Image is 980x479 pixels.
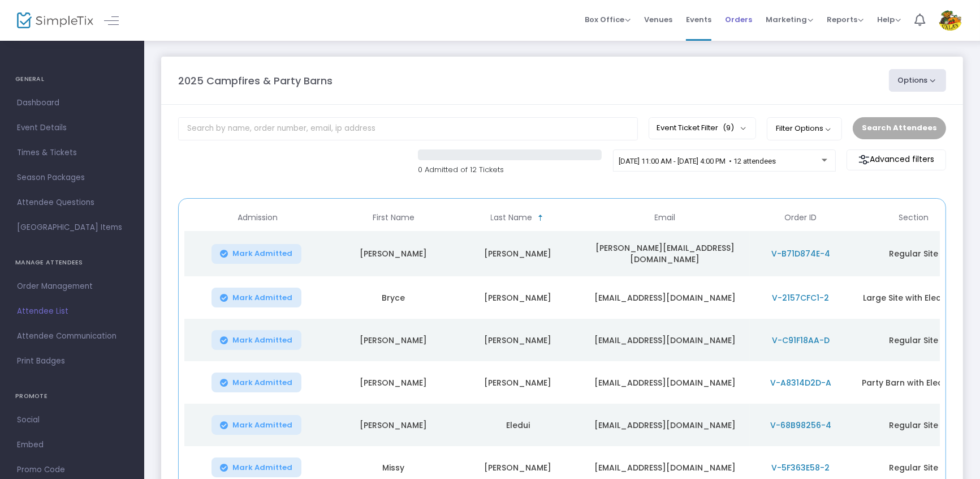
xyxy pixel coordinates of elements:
p: 0 Admitted of 12 Tickets [418,164,602,176]
span: Print Badges [17,354,127,369]
span: Admission [238,213,278,223]
td: Regular Site [852,231,976,276]
span: V-5F363E58-2 [772,462,830,473]
td: Party Barn with Electricity [852,361,976,404]
td: [EMAIL_ADDRESS][DOMAIN_NAME] [580,404,750,446]
span: Dashboard [17,96,127,110]
span: Mark Admitted [233,463,293,472]
span: (9) [723,123,734,132]
span: Marketing [766,14,813,25]
td: [PERSON_NAME] [456,276,580,319]
span: Last Name [491,213,533,223]
td: [PERSON_NAME] [456,361,580,404]
span: Season Packages [17,170,127,185]
td: [EMAIL_ADDRESS][DOMAIN_NAME] [580,319,750,361]
span: Mark Admitted [233,378,293,387]
button: Options [889,69,947,92]
img: filter [858,154,870,165]
span: Mark Admitted [233,421,293,430]
span: Mark Admitted [233,293,293,302]
td: [PERSON_NAME] [456,319,580,361]
span: Social [17,413,127,427]
span: Promo Code [17,463,127,477]
span: [GEOGRAPHIC_DATA] Items [17,220,127,235]
td: [PERSON_NAME] [331,361,456,404]
td: [EMAIL_ADDRESS][DOMAIN_NAME] [580,361,750,404]
span: Attendee Communication [17,329,127,344]
td: [EMAIL_ADDRESS][DOMAIN_NAME] [580,276,750,319]
span: Order ID [785,213,817,223]
td: Large Site with Electricity [852,276,976,319]
td: Bryce [331,276,456,319]
span: Reports [827,14,864,25]
button: Event Ticket Filter(9) [649,117,756,139]
span: Mark Admitted [233,249,293,258]
input: Search by name, order number, email, ip address [178,117,638,140]
span: First Name [373,213,415,223]
span: Event Details [17,121,127,135]
span: Embed [17,438,127,452]
span: Attendee List [17,304,127,319]
span: V-A8314D2D-A [770,377,831,388]
td: Eledui [456,404,580,446]
span: Attendee Questions [17,195,127,210]
button: Mark Admitted [211,330,302,350]
button: Filter Options [767,117,842,140]
span: Section [899,213,929,223]
td: [PERSON_NAME] [456,231,580,276]
span: Order Management [17,279,127,294]
m-panel-title: 2025 Campfires & Party Barns [178,73,333,88]
span: V-B71D874E-4 [771,248,830,259]
h4: MANAGE ATTENDEES [15,251,129,274]
span: Venues [644,5,672,34]
span: Orders [725,5,752,34]
span: Help [877,14,901,25]
span: Box Office [585,14,631,25]
span: Email [655,213,676,223]
h4: GENERAL [15,68,129,91]
span: [DATE] 11:00 AM - [DATE] 4:00 PM • 12 attendees [619,157,776,165]
span: V-2157CFC1-2 [772,292,830,303]
span: Events [686,5,711,34]
button: Mark Admitted [211,415,302,435]
button: Mark Admitted [211,457,302,477]
span: V-C91F18AA-D [772,335,830,346]
button: Mark Admitted [211,288,302,307]
span: Times & Tickets [17,146,127,160]
span: V-68B98256-4 [770,420,831,431]
td: Regular Site [852,319,976,361]
td: Regular Site [852,404,976,446]
h4: PROMOTE [15,385,129,408]
button: Mark Admitted [211,373,302,392]
td: [PERSON_NAME] [331,231,456,276]
button: Mark Admitted [211,244,302,264]
span: Mark Admitted [233,336,293,345]
m-button: Advanced filters [847,149,946,170]
span: Sortable [537,213,546,223]
td: [PERSON_NAME][EMAIL_ADDRESS][DOMAIN_NAME] [580,231,750,276]
td: [PERSON_NAME] [331,319,456,361]
td: [PERSON_NAME] [331,404,456,446]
